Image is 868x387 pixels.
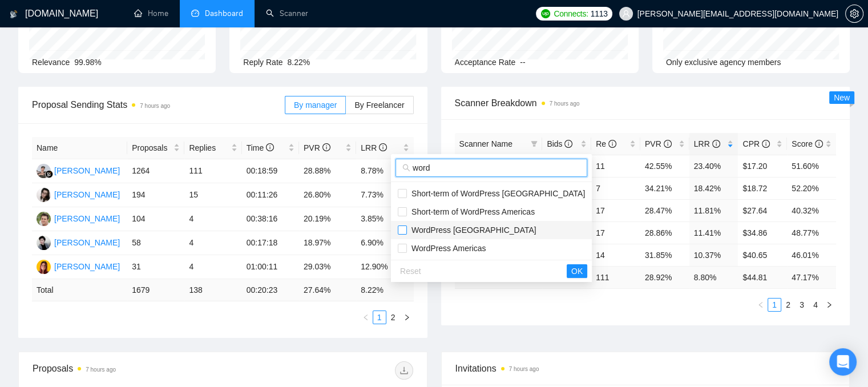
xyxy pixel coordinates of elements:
[712,140,720,148] span: info-circle
[528,135,540,152] span: filter
[359,311,373,324] li: Previous Page
[395,264,426,278] button: Reset
[829,348,857,376] div: Open Intercom Messenger
[846,9,863,18] span: setting
[738,244,787,266] td: $40.65
[640,199,689,221] td: 28.47%
[591,244,640,266] td: 14
[304,143,330,152] span: PVR
[266,9,308,18] a: searchScanner
[243,58,282,67] span: Reply Rate
[37,188,51,202] img: PK
[86,366,116,373] time: 7 hours ago
[184,159,241,183] td: 111
[822,298,836,312] li: Next Page
[354,100,404,110] span: By Freelancer
[54,260,120,273] div: [PERSON_NAME]
[127,279,184,301] td: 1679
[509,366,539,372] time: 7 hours ago
[738,199,787,221] td: $27.64
[742,139,769,148] span: CPR
[689,221,738,244] td: 11.41%
[373,311,386,324] li: 1
[567,264,587,278] button: OK
[37,166,120,175] a: RF[PERSON_NAME]
[32,98,285,112] span: Proposal Sending Stats
[74,58,101,67] span: 99.98%
[787,199,836,221] td: 40.32%
[54,164,120,177] div: [PERSON_NAME]
[37,164,51,178] img: RF
[387,311,399,324] a: 2
[379,143,387,151] span: info-circle
[242,231,299,255] td: 00:17:18
[322,143,330,151] span: info-circle
[242,279,299,301] td: 00:20:23
[787,177,836,199] td: 52.20%
[689,266,738,288] td: 8.80 %
[564,140,572,148] span: info-circle
[184,207,241,231] td: 4
[37,261,120,271] a: AK[PERSON_NAME]
[738,221,787,244] td: $34.86
[757,301,764,308] span: left
[550,100,580,107] time: 7 hours ago
[640,177,689,199] td: 34.21%
[242,207,299,231] td: 00:38:16
[554,7,588,20] span: Connects:
[762,140,770,148] span: info-circle
[127,231,184,255] td: 58
[845,9,863,18] a: setting
[373,311,386,324] a: 1
[33,361,223,380] div: Proposals
[795,298,809,312] li: 3
[184,255,241,279] td: 4
[689,244,738,266] td: 10.37%
[191,9,199,17] span: dashboard
[455,96,837,110] span: Scanner Breakdown
[356,279,413,301] td: 8.22 %
[32,58,70,67] span: Relevance
[356,183,413,207] td: 7.73%
[288,58,310,67] span: 8.22%
[591,177,640,199] td: 7
[184,279,241,301] td: 138
[400,311,414,324] button: right
[299,207,356,231] td: 20.19%
[45,170,53,178] img: gigradar-bm.png
[407,207,535,216] span: Short-term of WordPress Americas
[299,183,356,207] td: 26.80%
[184,137,241,159] th: Replies
[591,155,640,177] td: 11
[459,139,512,148] span: Scanner Name
[407,225,536,235] span: WordPress [GEOGRAPHIC_DATA]
[834,93,850,102] span: New
[768,299,781,311] a: 1
[242,255,299,279] td: 01:00:11
[127,137,184,159] th: Proposals
[531,140,538,147] span: filter
[738,266,787,288] td: $ 44.81
[666,58,781,67] span: Only exclusive agency members
[407,189,585,198] span: Short-term of WordPress [GEOGRAPHIC_DATA]
[596,139,616,148] span: Re
[294,100,337,110] span: By manager
[127,183,184,207] td: 194
[664,140,672,148] span: info-circle
[640,221,689,244] td: 28.86%
[787,244,836,266] td: 46.01%
[37,260,51,274] img: AK
[826,301,833,308] span: right
[403,314,410,321] span: right
[37,212,51,226] img: MF
[520,58,525,67] span: --
[266,143,274,151] span: info-circle
[608,140,616,148] span: info-circle
[361,143,387,152] span: LRR
[591,7,608,20] span: 1113
[402,164,410,172] span: search
[400,311,414,324] li: Next Page
[356,231,413,255] td: 6.90%
[815,140,823,148] span: info-circle
[127,207,184,231] td: 104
